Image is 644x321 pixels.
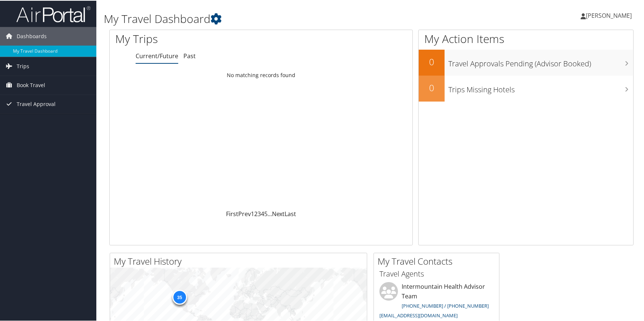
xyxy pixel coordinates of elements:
[376,281,497,321] li: Intermountain Health Advisor Team
[448,80,633,94] h3: Trips Missing Hotels
[17,26,47,45] span: Dashboards
[268,209,272,217] span: …
[183,51,196,59] a: Past
[419,30,633,46] h1: My Action Items
[114,254,367,267] h2: My Travel History
[238,209,251,217] a: Prev
[16,5,90,22] img: airportal-logo.png
[379,268,494,278] h3: Travel Agents
[17,94,56,113] span: Travel Approval
[264,209,268,217] a: 5
[136,51,178,59] a: Current/Future
[251,209,254,217] a: 1
[379,311,458,318] a: [EMAIL_ADDRESS][DOMAIN_NAME]
[172,289,187,304] div: 35
[261,209,264,217] a: 4
[419,81,445,93] h2: 0
[104,10,461,26] h1: My Travel Dashboard
[17,75,45,94] span: Book Travel
[258,209,261,217] a: 3
[17,56,29,75] span: Trips
[110,68,412,81] td: No matching records found
[378,254,499,267] h2: My Travel Contacts
[581,4,639,26] a: [PERSON_NAME]
[419,75,633,101] a: 0Trips Missing Hotels
[285,209,296,217] a: Last
[419,49,633,75] a: 0Travel Approvals Pending (Advisor Booked)
[419,55,445,67] h2: 0
[254,209,258,217] a: 2
[115,30,281,46] h1: My Trips
[272,209,285,217] a: Next
[226,209,238,217] a: First
[586,11,632,19] span: [PERSON_NAME]
[448,54,633,68] h3: Travel Approvals Pending (Advisor Booked)
[402,302,489,308] a: [PHONE_NUMBER] / [PHONE_NUMBER]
